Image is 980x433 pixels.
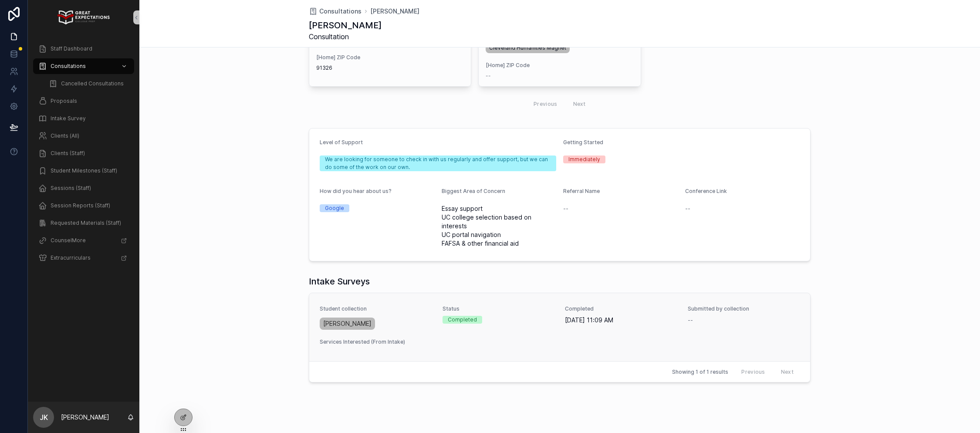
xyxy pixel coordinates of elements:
[370,7,419,16] a: [PERSON_NAME]
[685,188,727,194] span: Conference Link
[319,7,362,16] span: Consultations
[688,305,800,312] span: Submitted by collection
[309,31,382,42] span: Consultation
[443,305,555,312] span: Status
[61,80,124,87] span: Cancelled Consultations
[320,318,375,330] a: [PERSON_NAME]
[33,41,134,57] a: Staff Dashboard
[316,64,464,71] span: 91326
[40,412,48,423] span: JK
[320,338,432,345] span: Services Interested (From Intake)
[489,44,566,51] span: Cleveland Humanities Magnet
[688,316,693,325] span: --
[325,204,344,212] div: Google
[323,319,372,328] span: [PERSON_NAME]
[442,204,557,248] span: Essay support UC college selection based on interests UC portal navigation FAFSA & other financia...
[320,188,392,194] span: How did you hear about us?
[33,128,134,144] a: Clients (All)
[51,237,86,244] span: CounselMore
[563,204,568,213] span: --
[51,220,121,227] span: Requested Materials (Staff)
[51,63,86,70] span: Consultations
[568,156,600,163] div: Immediately
[309,7,362,16] a: Consultations
[51,167,117,174] span: Student Milestones (Staff)
[51,150,85,157] span: Clients (Staff)
[672,369,728,375] span: Showing 1 of 1 results
[325,156,551,171] div: We are looking for someone to check in with us regularly and offer support, but we can do some of...
[563,188,600,194] span: Referral Name
[563,139,603,145] span: Getting Started
[61,413,109,422] p: [PERSON_NAME]
[33,163,134,179] a: Student Milestones (Staff)
[320,305,432,312] span: Student collection
[51,98,77,105] span: Proposals
[51,254,91,261] span: Extracurriculars
[685,204,690,213] span: --
[33,145,134,161] a: Clients (Staff)
[51,115,86,122] span: Intake Survey
[33,250,134,266] a: Extracurriculars
[57,10,109,24] img: App logo
[565,316,677,325] span: [DATE] 11:09 AM
[486,72,491,79] span: --
[309,275,370,288] h1: Intake Surveys
[33,111,134,126] a: Intake Survey
[309,19,382,31] h1: [PERSON_NAME]
[486,62,633,69] span: [Home] ZIP Code
[442,188,505,194] span: Biggest Area of Concern
[309,293,810,361] a: Student collection[PERSON_NAME]StatusCompletedCompleted[DATE] 11:09 AMSubmitted by collection--Se...
[51,185,91,192] span: Sessions (Staff)
[316,54,464,61] span: [Home] ZIP Code
[28,35,139,277] div: scrollable content
[33,215,134,231] a: Requested Materials (Staff)
[33,180,134,196] a: Sessions (Staff)
[448,316,477,324] div: Completed
[33,198,134,213] a: Session Reports (Staff)
[565,305,677,312] span: Completed
[33,93,134,109] a: Proposals
[320,139,363,145] span: Level of Support
[51,132,79,139] span: Clients (All)
[44,76,134,91] a: Cancelled Consultations
[33,233,134,248] a: CounselMore
[51,45,92,52] span: Staff Dashboard
[33,58,134,74] a: Consultations
[51,202,110,209] span: Session Reports (Staff)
